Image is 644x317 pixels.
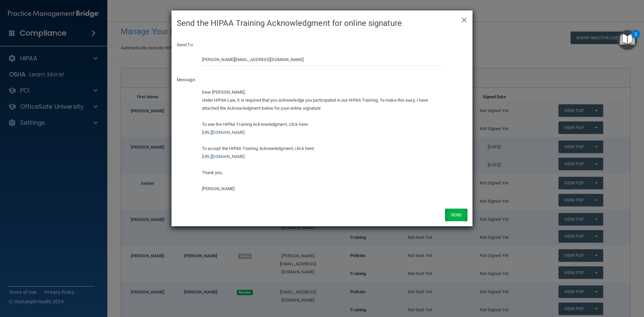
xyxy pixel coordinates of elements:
[445,209,467,221] button: Send
[635,34,637,43] div: 2
[202,53,442,66] input: Email Address
[461,12,467,26] span: ×
[202,88,442,193] div: Dear [PERSON_NAME], Under HIPAA Law, it is required that you acknowledge you participated in our ...
[202,130,245,135] a: [URL][DOMAIN_NAME]
[202,154,245,159] a: [URL][DOMAIN_NAME]
[177,41,467,49] p: Send To:
[177,76,467,84] p: Message:
[618,30,637,50] button: Open Resource Center, 2 new notifications
[177,16,467,31] h4: Send the HIPAA Training Acknowledgment for online signature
